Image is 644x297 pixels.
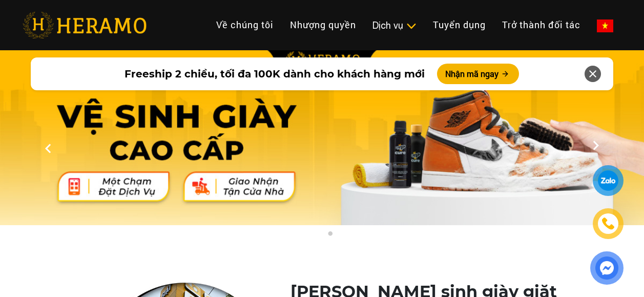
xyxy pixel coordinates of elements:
a: phone-icon [594,210,622,238]
button: Nhận mã ngay [437,64,519,84]
button: 1 [309,231,320,241]
a: Nhượng quyền [282,14,364,36]
a: Trở thành đối tác [494,14,589,36]
a: Về chúng tôi [208,14,282,36]
span: Freeship 2 chiều, tối đa 100K dành cho khách hàng mới [124,66,425,82]
img: vn-flag.png [597,19,613,32]
div: Dịch vụ [372,18,417,32]
img: phone-icon [600,216,615,231]
a: Tuyển dụng [425,14,494,36]
img: subToggleIcon [406,21,417,31]
img: heramo-logo.png [23,12,147,38]
button: 2 [325,231,335,241]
